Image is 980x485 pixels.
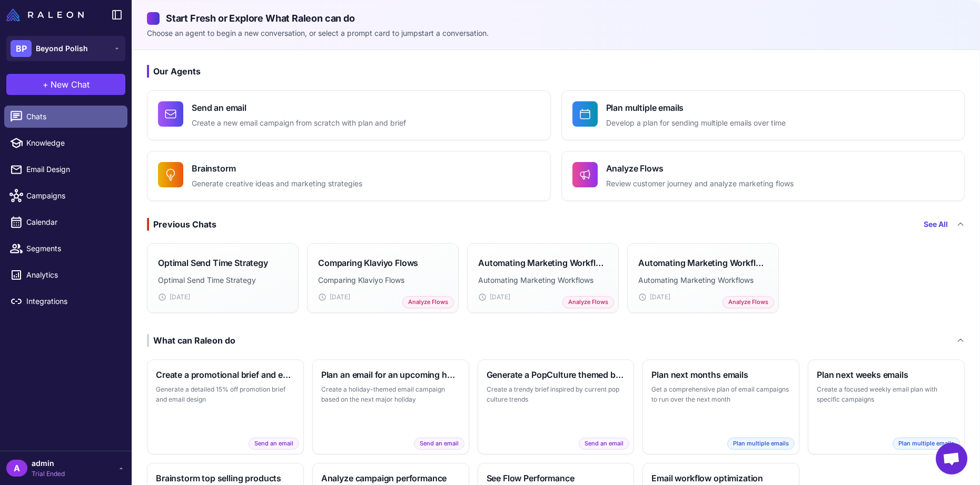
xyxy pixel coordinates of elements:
[478,292,608,302] div: [DATE]
[147,334,235,347] div: What can Raleon do
[402,296,454,308] span: Analyze Flows
[318,292,448,302] div: [DATE]
[158,292,288,302] div: [DATE]
[26,190,119,202] span: Campaigns
[156,472,295,484] h3: Brainstorm top selling products
[924,218,948,230] a: See All
[606,117,786,129] p: Develop a plan for sending multiple emails over time
[156,384,295,405] p: Generate a detailed 15% off promotion brief and email design
[487,472,626,484] h3: See Flow Performance
[651,472,790,484] h3: Email workflow optimization
[478,359,635,454] button: Generate a PopCulture themed briefCreate a trendy brief inspired by current pop culture trendsSen...
[318,274,448,286] p: Comparing Klaviyo Flows
[606,101,786,114] h4: Plan multiple emails
[722,296,774,308] span: Analyze Flows
[36,43,88,54] span: Beyond Polish
[638,292,768,302] div: [DATE]
[147,90,551,140] button: Send an emailCreate a new email campaign from scratch with plan and brief
[26,243,119,254] span: Segments
[26,296,119,307] span: Integrations
[321,368,460,381] h3: Plan an email for an upcoming holiday
[318,256,418,269] h3: Comparing Klaviyo Flows
[147,11,965,25] h2: Start Fresh or Explore What Raleon can do
[562,296,614,308] span: Analyze Flows
[26,216,119,228] span: Calendar
[642,359,799,454] button: Plan next months emailsGet a comprehensive plan of email campaigns to run over the next monthPlan...
[156,368,295,381] h3: Create a promotional brief and email
[936,443,967,474] div: Open chat
[4,132,127,154] a: Knowledge
[6,74,125,95] button: +New Chat
[808,359,965,454] button: Plan next weeks emailsCreate a focused weekly email plan with specific campaignsPlan multiple emails
[561,90,965,140] button: Plan multiple emailsDevelop a plan for sending multiple emails over time
[6,8,88,21] a: Raleon Logo
[4,211,127,233] a: Calendar
[192,162,362,175] h4: Brainstorm
[26,137,119,149] span: Knowledge
[4,106,127,128] a: Chats
[487,384,626,405] p: Create a trendy brief inspired by current pop culture trends
[32,469,65,479] span: Trial Ended
[817,384,956,405] p: Create a focused weekly email plan with specific campaigns
[43,78,48,91] span: +
[147,27,965,39] p: Choose an agent to begin a new conversation, or select a prompt card to jumpstart a conversation.
[487,368,626,381] h3: Generate a PopCulture themed brief
[6,8,84,21] img: Raleon Logo
[606,162,794,175] h4: Analyze Flows
[414,438,464,450] span: Send an email
[26,164,119,175] span: Email Design
[638,274,768,286] p: Automating Marketing Workflows
[561,151,965,201] button: Analyze FlowsReview customer journey and analyze marketing flows
[4,158,127,180] a: Email Design
[147,359,304,454] button: Create a promotional brief and emailGenerate a detailed 15% off promotion brief and email designS...
[32,458,65,469] span: admin
[606,178,794,190] p: Review customer journey and analyze marketing flows
[249,438,299,450] span: Send an email
[192,117,406,129] p: Create a new email campaign from scratch with plan and brief
[727,438,795,450] span: Plan multiple emails
[478,274,608,286] p: Automating Marketing Workflows
[651,384,790,405] p: Get a comprehensive plan of email campaigns to run over the next month
[51,78,90,91] span: New Chat
[817,368,956,381] h3: Plan next weeks emails
[158,256,268,269] h3: Optimal Send Time Strategy
[638,256,768,269] h3: Automating Marketing Workflows
[478,256,608,269] h3: Automating Marketing Workflows
[192,101,406,114] h4: Send an email
[11,40,32,57] div: BP
[4,264,127,286] a: Analytics
[4,237,127,260] a: Segments
[312,359,469,454] button: Plan an email for an upcoming holidayCreate a holiday-themed email campaign based on the next maj...
[147,151,551,201] button: BrainstormGenerate creative ideas and marketing strategies
[192,178,362,190] p: Generate creative ideas and marketing strategies
[893,438,960,450] span: Plan multiple emails
[579,438,629,450] span: Send an email
[651,368,790,381] h3: Plan next months emails
[26,111,119,122] span: Chats
[6,460,27,477] div: A
[321,472,460,484] h3: Analyze campaign performance
[4,290,127,312] a: Integrations
[147,218,216,231] div: Previous Chats
[6,36,125,61] button: BPBeyond Polish
[158,274,288,286] p: Optimal Send Time Strategy
[147,65,965,78] h3: Our Agents
[4,185,127,207] a: Campaigns
[321,384,460,405] p: Create a holiday-themed email campaign based on the next major holiday
[26,269,119,281] span: Analytics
